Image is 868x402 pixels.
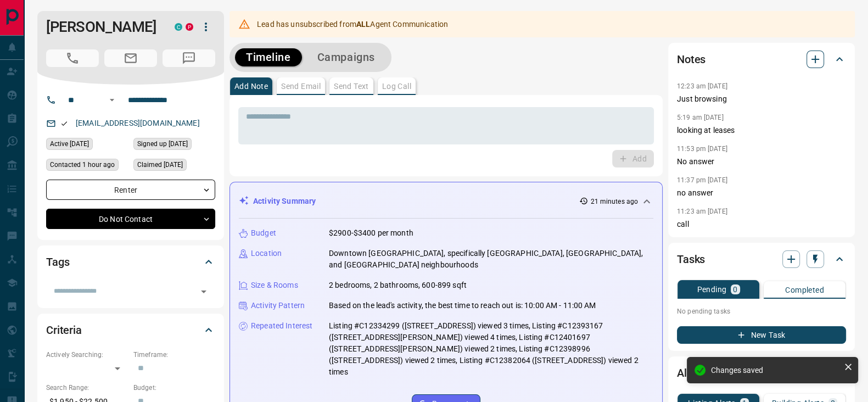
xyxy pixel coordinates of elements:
p: Location [251,248,282,259]
p: 11:23 am [DATE] [677,208,727,215]
p: 2 bedrooms, 2 bathrooms, 600-899 sqft [329,280,467,291]
p: Activity Summary [253,196,316,207]
div: property.ca [186,23,193,31]
p: Add Note [234,82,268,90]
button: Open [196,284,211,299]
p: 21 minutes ago [590,197,638,206]
p: 12:23 am [DATE] [677,82,727,90]
p: Activity Pattern [251,300,305,311]
strong: ALL [356,20,370,29]
p: Budget: [133,383,215,393]
div: Notes [677,46,846,72]
div: Do Not Contact [46,209,215,229]
button: Timeline [235,48,302,66]
p: No answer [677,156,846,168]
div: condos.ca [175,23,182,31]
h1: [PERSON_NAME] [46,18,158,36]
span: Call [46,49,99,67]
h2: Tasks [677,250,705,268]
div: Tue Jan 26 2021 [133,138,215,153]
p: 5:19 am [DATE] [677,114,724,121]
p: 0 [733,286,737,293]
button: New Task [677,326,846,344]
h2: Notes [677,51,705,68]
div: Changes saved [711,366,839,375]
p: Timeframe: [133,350,215,360]
div: Alerts [677,360,846,386]
p: Search Range: [46,383,128,393]
h2: Tags [46,253,69,271]
span: Signed up [DATE] [137,138,188,149]
p: Downtown [GEOGRAPHIC_DATA], specifically [GEOGRAPHIC_DATA], [GEOGRAPHIC_DATA], and [GEOGRAPHIC_DA... [329,248,653,271]
p: Just browsing [677,93,846,105]
span: Contacted 1 hour ago [50,159,115,170]
div: Tags [46,249,215,275]
p: $2900-$3400 per month [329,227,413,239]
h2: Alerts [677,364,705,382]
p: Size & Rooms [251,280,298,291]
p: Pending [697,286,726,293]
p: 11:37 pm [DATE] [677,176,727,184]
div: Thu Sep 25 2025 [133,159,215,174]
p: Budget [251,227,276,239]
p: Completed [785,286,824,294]
span: Email [104,49,157,67]
div: Mon Oct 13 2025 [46,159,128,174]
p: looking at leases [677,125,846,136]
span: Message [163,49,215,67]
div: Lead has unsubscribed from Agent Communication [257,14,448,34]
p: no answer [677,187,846,199]
div: Thu Oct 09 2025 [46,138,128,153]
h2: Criteria [46,321,82,339]
span: Claimed [DATE] [137,159,183,170]
div: Activity Summary21 minutes ago [239,191,653,211]
p: Listing #C12334299 ([STREET_ADDRESS]) viewed 3 times, Listing #C12393167 ([STREET_ADDRESS][PERSON... [329,320,653,378]
button: Open [105,93,119,107]
a: [EMAIL_ADDRESS][DOMAIN_NAME] [76,119,200,127]
div: Criteria [46,317,215,343]
span: Active [DATE] [50,138,89,149]
div: Renter [46,180,215,200]
button: Campaigns [306,48,386,66]
p: call [677,219,846,230]
p: Actively Searching: [46,350,128,360]
svg: Email Valid [60,120,68,127]
p: No pending tasks [677,303,846,320]
p: Repeated Interest [251,320,312,332]
p: 11:53 pm [DATE] [677,145,727,153]
p: Based on the lead's activity, the best time to reach out is: 10:00 AM - 11:00 AM [329,300,596,311]
div: Tasks [677,246,846,272]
